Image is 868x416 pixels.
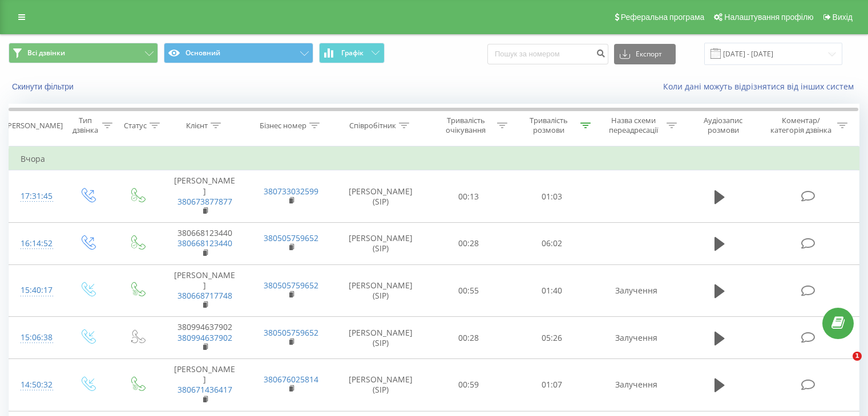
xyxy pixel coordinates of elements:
a: 380505759652 [264,327,318,338]
div: 17:31:45 [21,185,51,207]
button: Всі дзвінки [9,43,158,63]
span: Реферальна програма [621,13,705,22]
td: Залучення [593,317,679,359]
td: 00:55 [427,264,510,317]
td: [PERSON_NAME] (SIP) [334,317,427,359]
td: 00:28 [427,223,510,265]
span: Налаштування профілю [724,13,813,22]
td: 01:07 [510,359,593,411]
span: Всі дзвінки [27,48,65,58]
td: [PERSON_NAME] [162,359,248,411]
td: 05:26 [510,317,593,359]
span: Вихід [833,13,853,22]
td: [PERSON_NAME] [162,264,248,317]
button: Експорт [614,44,676,64]
div: Статус [124,121,147,130]
div: 16:14:52 [21,233,51,255]
a: Коли дані можуть відрізнятися вiд інших систем [663,81,859,92]
td: [PERSON_NAME] (SIP) [334,223,427,265]
div: [PERSON_NAME] [5,121,63,130]
td: 06:02 [510,223,593,265]
td: Залучення [593,264,679,317]
div: Аудіозапис розмови [690,116,757,135]
div: Співробітник [349,121,396,130]
div: 15:06:38 [21,327,51,349]
td: [PERSON_NAME] (SIP) [334,170,427,223]
a: 380668123440 [177,238,232,248]
a: 380671436417 [177,384,232,395]
iframe: Intercom live chat [829,352,857,379]
div: Тип дзвінка [72,116,99,135]
a: 380733032599 [264,186,318,197]
a: 380676025814 [264,374,318,385]
td: Залучення [593,359,679,411]
button: Основний [164,43,313,63]
td: [PERSON_NAME] (SIP) [334,359,427,411]
td: 00:28 [427,317,510,359]
a: 380668717748 [177,290,232,301]
input: Пошук за номером [487,44,608,64]
td: Вчора [9,148,859,170]
button: Скинути фільтри [9,81,79,92]
div: 14:50:32 [21,374,51,396]
div: Коментар/категорія дзвінка [768,116,834,135]
td: 01:03 [510,170,593,223]
div: Тривалість розмови [520,116,578,135]
td: 01:40 [510,264,593,317]
a: 380673877877 [177,196,232,207]
button: Графік [319,43,385,63]
a: 380994637902 [177,332,232,343]
div: Назва схеми переадресації [604,116,664,135]
div: Тривалість очікування [438,116,495,135]
td: 380668123440 [162,223,248,265]
div: Клієнт [186,121,208,130]
a: 380505759652 [264,280,318,291]
td: [PERSON_NAME] [162,170,248,223]
a: 380505759652 [264,233,318,243]
div: 15:40:17 [21,279,51,301]
span: Графік [341,49,364,57]
td: 00:59 [427,359,510,411]
span: 1 [853,352,862,361]
td: 380994637902 [162,317,248,359]
div: Бізнес номер [260,121,306,130]
td: [PERSON_NAME] (SIP) [334,264,427,317]
td: 00:13 [427,170,510,223]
